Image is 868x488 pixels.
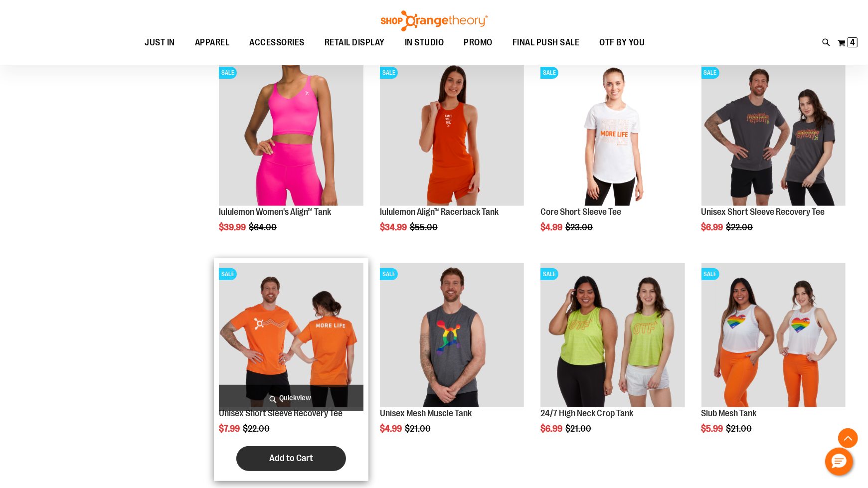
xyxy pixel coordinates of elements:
a: 24/7 High Neck Crop Tank [540,408,633,418]
a: Product image for Unisex Short Sleeve Recovery TeeSALE [701,62,846,207]
span: PROMO [464,31,493,54]
span: $23.00 [565,222,594,232]
a: Slub Mesh Tank [701,408,757,418]
span: $6.99 [701,222,725,232]
div: product [696,57,851,258]
span: $64.00 [249,222,278,232]
span: $22.00 [726,222,755,232]
span: SALE [380,268,398,280]
div: product [375,57,529,258]
span: SALE [380,67,398,79]
a: Product image for Unisex Mesh Muscle TankSALE [380,263,524,409]
img: Product image for Unisex Short Sleeve Recovery Tee [219,263,363,407]
button: Back To Top [838,428,858,448]
span: $7.99 [219,424,241,434]
span: IN STUDIO [405,31,444,54]
span: SALE [219,67,237,79]
span: SALE [701,268,719,280]
a: Product image for Unisex Short Sleeve Recovery TeeSALE [219,263,363,409]
a: Unisex Short Sleeve Recovery Tee [701,207,825,217]
div: product [696,258,851,459]
img: Product image for Core Short Sleeve Tee [540,62,685,206]
div: product [375,258,529,459]
a: Product image for Slub Mesh TankSALE [701,263,846,409]
a: FINAL PUSH SALE [503,31,590,54]
a: lululemon Women's Align™ Tank [219,207,331,217]
a: Product image for lululemon Align™ Racerback TankSALE [380,62,524,207]
span: $34.99 [380,222,408,232]
button: Add to Cart [236,446,346,471]
span: $39.99 [219,222,247,232]
span: APPAREL [195,31,230,54]
div: product [535,57,690,258]
img: Product image for 24/7 High Neck Crop Tank [540,263,685,407]
span: SALE [219,268,237,280]
a: Quickview [219,385,363,411]
span: $21.00 [405,424,432,434]
span: SALE [540,268,558,280]
a: RETAIL DISPLAY [315,31,395,54]
a: lululemon Align™ Racerback Tank [380,207,499,217]
div: product [214,57,368,258]
a: PROMO [454,31,503,54]
a: APPAREL [185,31,240,54]
img: Product image for Unisex Short Sleeve Recovery Tee [701,62,846,206]
a: ACCESSORIES [240,31,315,54]
span: $6.99 [540,424,564,434]
a: OTF BY YOU [590,31,655,54]
a: Core Short Sleeve Tee [540,207,621,217]
div: product [214,258,368,481]
button: Hello, have a question? Let’s chat. [825,448,853,476]
a: IN STUDIO [395,31,454,54]
a: Product image for lululemon Womens Align TankSALE [219,62,363,207]
div: product [535,258,690,459]
span: OTF BY YOU [600,31,645,54]
span: 4 [850,37,855,47]
span: $21.00 [726,424,754,434]
span: RETAIL DISPLAY [325,31,385,54]
span: Add to Cart [269,453,313,464]
span: ACCESSORIES [250,31,305,54]
img: Shop Orangetheory [379,10,489,31]
span: $4.99 [380,424,403,434]
span: $22.00 [243,424,271,434]
span: FINAL PUSH SALE [513,31,580,54]
span: SALE [540,67,558,79]
span: $21.00 [565,424,593,434]
span: JUST IN [145,31,175,54]
span: SALE [701,67,719,79]
span: $4.99 [540,222,564,232]
img: Product image for Slub Mesh Tank [701,263,846,407]
a: JUST IN [135,31,185,54]
img: Product image for lululemon Womens Align Tank [219,62,363,206]
a: Product image for 24/7 High Neck Crop TankSALE [540,263,685,409]
a: Product image for Core Short Sleeve TeeSALE [540,62,685,207]
a: Unisex Short Sleeve Recovery Tee [219,408,343,418]
span: $5.99 [701,424,725,434]
a: Unisex Mesh Muscle Tank [380,408,472,418]
img: Product image for lululemon Align™ Racerback Tank [380,62,524,206]
span: $55.00 [410,222,439,232]
img: Product image for Unisex Mesh Muscle Tank [380,263,524,407]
